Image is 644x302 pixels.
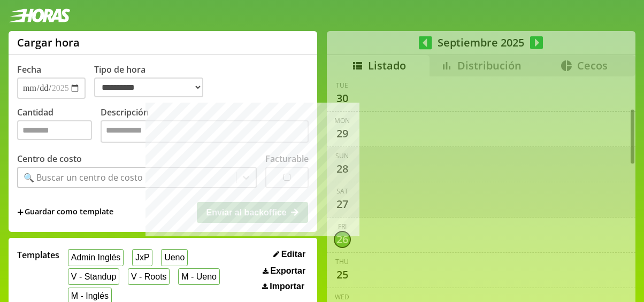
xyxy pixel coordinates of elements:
[94,64,212,99] label: Tipo de hora
[9,9,71,22] img: logotipo
[132,249,152,266] button: JxP
[68,268,119,285] button: V - Standup
[17,106,101,145] label: Cantidad
[17,206,24,218] span: +
[270,266,305,276] span: Exportar
[101,106,309,145] label: Descripción
[68,249,124,266] button: Admin Inglés
[17,206,113,218] span: +Guardar como template
[94,78,203,97] select: Tipo de hora
[101,120,309,143] textarea: Descripción
[265,153,309,165] label: Facturable
[161,249,188,266] button: Ueno
[178,268,219,285] button: M - Ueno
[17,64,41,75] label: Fecha
[128,268,170,285] button: V - Roots
[24,172,143,183] div: 🔍 Buscar un centro de costo
[270,249,309,260] button: Editar
[259,266,309,276] button: Exportar
[281,250,305,259] span: Editar
[17,153,82,165] label: Centro de costo
[17,35,80,50] h1: Cargar hora
[17,249,59,261] span: Templates
[270,282,304,291] span: Importar
[17,120,92,140] input: Cantidad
